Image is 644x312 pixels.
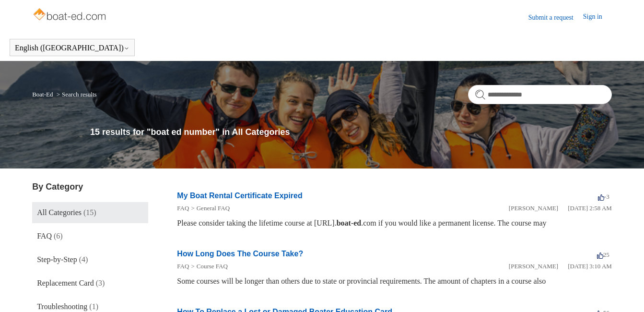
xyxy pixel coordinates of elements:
[90,126,612,139] h1: 15 results for "boat ed number" in All Categories
[583,12,612,23] a: Sign in
[468,85,612,104] input: Search
[15,44,129,52] button: English ([GEOGRAPHIC_DATA])
[337,219,351,227] em: boat
[177,217,612,229] div: Please consider taking the lifetime course at [URL]. - .com if you would like a permanent license...
[32,249,148,270] a: Step-by-Step (4)
[32,273,148,294] a: Replacement Card (3)
[528,12,583,23] a: Submit a request
[568,263,612,270] time: 03/14/2022, 03:10
[32,6,108,25] img: Boat-Ed Help Center home page
[37,302,87,311] span: Troubleshooting
[197,204,230,212] a: General FAQ
[177,204,189,212] a: FAQ
[32,180,148,193] h3: By Category
[197,263,228,270] a: Course FAQ
[37,232,52,240] span: FAQ
[32,202,148,223] a: All Categories (15)
[32,91,53,98] a: Boat-Ed
[177,262,189,271] li: FAQ
[55,91,97,98] li: Search results
[177,263,189,270] a: FAQ
[189,204,230,213] li: General FAQ
[37,279,94,287] span: Replacement Card
[598,193,609,200] span: -3
[189,262,227,271] li: Course FAQ
[177,250,303,258] a: How Long Does The Course Take?
[37,255,77,264] span: Step-by-Step
[89,302,98,311] span: (1)
[177,204,189,213] li: FAQ
[353,219,361,227] em: ed
[177,192,302,200] a: My Boat Rental Certificate Expired
[509,262,558,271] li: [PERSON_NAME]
[96,279,105,287] span: (3)
[509,204,558,213] li: [PERSON_NAME]
[177,276,612,287] div: Some courses will be longer than others due to state or provincial requirements. The amount of ch...
[37,208,82,216] span: All Categories
[568,204,612,212] time: 03/16/2022, 02:58
[54,232,63,240] span: (6)
[32,91,55,98] li: Boat-Ed
[597,251,609,258] span: 25
[83,208,96,216] span: (15)
[32,226,148,247] a: FAQ (6)
[79,255,88,264] span: (4)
